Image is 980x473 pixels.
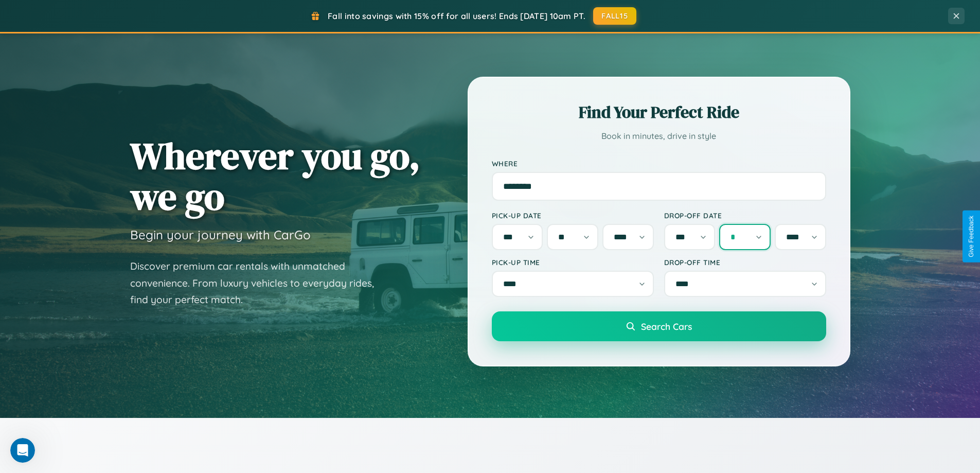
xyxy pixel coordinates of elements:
span: Fall into savings with 15% off for all users! Ends [DATE] 10am PT. [328,11,585,21]
label: Drop-off Time [664,258,826,267]
button: Search Cars [492,311,826,341]
label: Where [492,159,826,168]
iframe: Intercom live chat [10,438,35,463]
label: Pick-up Date [492,211,654,220]
h2: Find Your Perfect Ride [492,101,826,124]
div: Give Feedback [968,216,975,257]
h1: Wherever you go, we go [130,135,420,217]
span: Search Cars [641,321,692,332]
label: Pick-up Time [492,258,654,267]
p: Book in minutes, drive in style [492,129,826,144]
label: Drop-off Date [664,211,826,220]
p: Discover premium car rentals with unmatched convenience. From luxury vehicles to everyday rides, ... [130,258,387,308]
h3: Begin your journey with CarGo [130,227,311,242]
button: FALL15 [593,7,636,25]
